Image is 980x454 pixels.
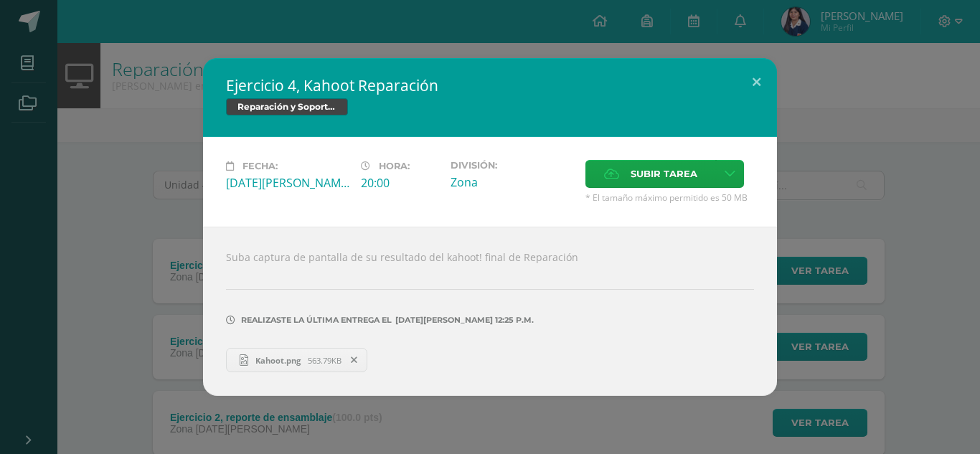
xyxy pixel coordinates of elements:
[226,98,348,115] span: Reparación y Soporte Técnico
[226,75,754,95] h2: Ejercicio 4, Kahoot Reparación
[248,355,308,366] span: Kahoot.png
[342,352,367,368] span: Remover entrega
[736,58,777,107] button: Close (Esc)
[392,320,534,321] span: [DATE][PERSON_NAME] 12:25 p.m.
[451,174,574,190] div: Zona
[226,348,367,372] a: Kahoot.png 563.79KB
[242,161,278,171] span: Fecha:
[241,315,392,325] span: Realizaste la última entrega el
[226,175,349,191] div: [DATE][PERSON_NAME]
[203,227,777,396] div: Suba captura de pantalla de su resultado del kahoot! final de Reparación
[451,160,574,171] label: División:
[361,175,439,191] div: 20:00
[631,161,697,187] span: Subir tarea
[379,161,410,171] span: Hora:
[308,355,341,366] span: 563.79KB
[585,191,754,204] span: * El tamaño máximo permitido es 50 MB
